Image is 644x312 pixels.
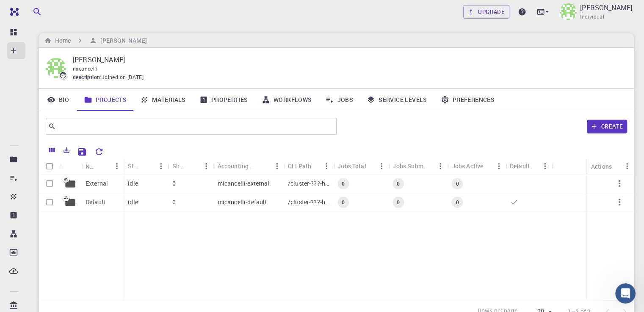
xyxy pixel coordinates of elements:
[452,158,484,174] div: Jobs Active
[133,89,193,111] a: Materials
[560,3,577,20] img: Michele
[288,179,329,188] p: /cluster-???-home/micancelli/[PERSON_NAME]-external
[39,89,77,111] a: Bio
[506,158,552,174] div: Default
[463,5,509,19] a: Upgrade
[86,198,105,206] p: Default
[218,198,267,206] p: micancelli-default
[128,158,141,174] div: Status
[91,143,108,160] button: Reset Explorer Settings
[434,159,448,173] button: Menu
[200,159,213,173] button: Menu
[620,159,634,173] button: Menu
[172,158,186,174] div: Shared
[141,159,154,173] button: Sort
[393,199,403,206] span: 0
[14,6,55,14] span: Assistenza
[388,158,447,174] div: Jobs Subm.
[168,158,213,174] div: Shared
[97,36,146,45] h6: [PERSON_NAME]
[318,89,360,111] a: Jobs
[86,158,97,175] div: Name
[270,159,284,173] button: Menu
[7,8,19,16] img: logo
[452,180,462,187] span: 0
[434,89,501,111] a: Preferences
[288,198,329,206] p: /cluster-???-home/micancelli/[PERSON_NAME]-default
[172,198,175,206] p: 0
[102,73,144,82] span: Joined on [DATE]
[587,120,627,133] button: Create
[110,159,124,173] button: Menu
[213,158,284,174] div: Accounting slug
[320,159,333,173] button: Menu
[580,3,632,13] p: [PERSON_NAME]
[338,199,348,206] span: 0
[74,143,91,160] button: Save Explorer Settings
[333,158,388,174] div: Jobs Total
[538,159,552,173] button: Menu
[591,158,612,175] div: Actions
[288,158,311,174] div: CLI Path
[510,158,530,174] div: Default
[360,89,434,111] a: Service Levels
[128,198,138,206] p: idle
[77,89,133,111] a: Projects
[172,179,175,188] p: 0
[154,159,168,173] button: Menu
[73,55,620,65] p: [PERSON_NAME]
[375,159,388,173] button: Menu
[338,180,348,187] span: 0
[448,158,506,174] div: Jobs Active
[587,158,634,175] div: Actions
[59,143,74,157] button: Export
[218,179,270,188] p: micancelli-external
[255,89,319,111] a: Workflows
[124,158,168,174] div: Status
[128,179,138,188] p: idle
[615,283,636,304] iframe: Intercom live chat
[73,73,102,82] span: description :
[193,89,255,111] a: Properties
[393,180,403,187] span: 0
[45,143,59,157] button: Columns
[392,158,425,174] div: Jobs Subm.
[42,36,149,45] nav: breadcrumb
[52,36,71,45] h6: Home
[452,199,462,206] span: 0
[73,65,97,72] span: micancelli
[218,158,257,174] div: Accounting slug
[492,159,506,173] button: Menu
[81,158,124,175] div: Name
[580,13,604,21] span: Individual
[284,158,333,174] div: CLI Path
[186,159,200,173] button: Sort
[257,159,270,173] button: Sort
[86,179,108,188] p: External
[60,158,81,175] div: Icon
[97,159,110,173] button: Sort
[337,158,366,174] div: Jobs Total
